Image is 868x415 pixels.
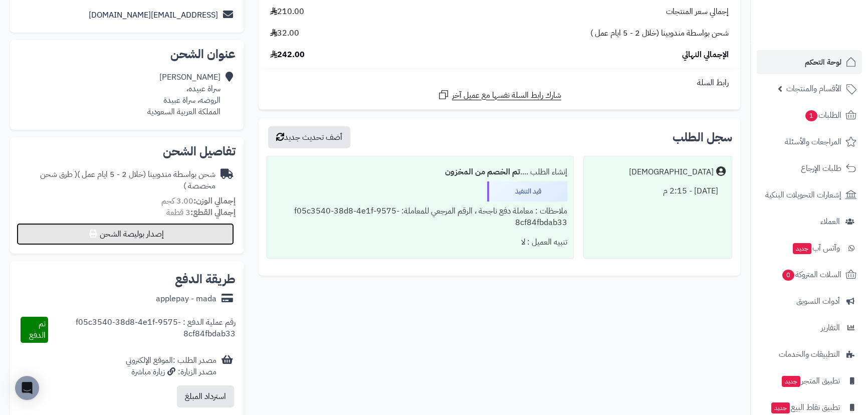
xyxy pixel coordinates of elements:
a: الطلبات1 [757,103,862,127]
h2: تفاصيل الشحن [18,145,236,157]
a: السلات المتروكة0 [757,263,862,287]
div: applepay - mada [156,293,216,305]
strong: إجمالي القطع: [190,206,236,219]
img: logo-2.png [800,8,858,29]
span: الأقسام والمنتجات [786,82,841,96]
span: المراجعات والأسئلة [785,135,841,149]
a: شارك رابط السلة نفسها مع عميل آخر [438,89,561,101]
span: الطلبات [804,108,841,122]
h2: طريقة الدفع [175,273,236,285]
span: جديد [782,376,800,387]
span: شارك رابط السلة نفسها مع عميل آخر [452,90,561,101]
span: العملاء [820,215,840,229]
a: لوحة التحكم [757,50,862,74]
div: تنبيه العميل : لا [273,233,567,252]
a: التقارير [757,316,862,340]
a: وآتس آبجديد [757,236,862,260]
span: إشعارات التحويلات البنكية [765,188,841,202]
span: السلات المتروكة [781,268,841,282]
span: إجمالي سعر المنتجات [666,6,729,18]
a: [EMAIL_ADDRESS][DOMAIN_NAME] [89,9,218,21]
div: مصدر الطلب :الموقع الإلكتروني [126,355,216,378]
h3: سجل الطلب [673,131,732,143]
span: الإجمالي النهائي [682,49,729,61]
span: لوحة التحكم [805,55,841,69]
span: تطبيق المتجر [781,374,840,388]
div: شحن بواسطة مندوبينا (خلال 2 - 5 ايام عمل ) [18,169,215,192]
span: 242.00 [270,49,305,61]
span: التقارير [821,321,840,335]
a: تطبيق المتجرجديد [757,369,862,393]
a: المراجعات والأسئلة [757,130,862,154]
a: أدوات التسويق [757,289,862,313]
span: وآتس آب [792,241,840,255]
div: رقم عملية الدفع : f05c3540-38d8-4e1f-9575-8cf84fbdab33 [48,317,236,343]
small: 3.00 كجم [161,195,236,207]
a: العملاء [757,210,862,234]
a: إشعارات التحويلات البنكية [757,183,862,207]
div: مصدر الزيارة: زيارة مباشرة [126,366,216,378]
button: استرداد المبلغ [177,385,234,407]
h2: عنوان الشحن [18,48,236,60]
div: Open Intercom Messenger [15,376,39,400]
a: التطبيقات والخدمات [757,342,862,366]
div: رابط السلة [263,77,736,89]
span: 32.00 [270,28,299,39]
div: إنشاء الطلب .... [273,162,567,182]
a: طلبات الإرجاع [757,156,862,180]
div: قيد التنفيذ [487,181,567,201]
button: إصدار بوليصة الشحن [17,223,234,245]
small: 3 قطعة [166,206,236,219]
span: التطبيقات والخدمات [779,347,840,361]
span: جديد [771,402,790,413]
span: 1 [805,110,818,122]
strong: إجمالي الوزن: [193,195,236,207]
div: ملاحظات : معاملة دفع ناجحة ، الرقم المرجعي للمعاملة: f05c3540-38d8-4e1f-9575-8cf84fbdab33 [273,201,567,233]
span: طلبات الإرجاع [801,161,841,175]
div: [DEMOGRAPHIC_DATA] [629,166,714,178]
span: أدوات التسويق [796,294,840,308]
span: 210.00 [270,6,304,18]
span: ( طرق شحن مخصصة ) [40,168,215,192]
b: تم الخصم من المخزون [445,166,520,178]
div: [PERSON_NAME] سراة عبيده، الروضه، سراة عبيدة المملكة العربية السعودية [147,72,221,117]
span: جديد [793,243,811,254]
span: تطبيق نقاط البيع [770,400,840,414]
span: تم الدفع [29,318,46,341]
span: 0 [782,269,795,281]
span: شحن بواسطة مندوبينا (خلال 2 - 5 ايام عمل ) [590,28,729,39]
div: [DATE] - 2:15 م [590,181,726,201]
button: أضف تحديث جديد [268,126,350,148]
